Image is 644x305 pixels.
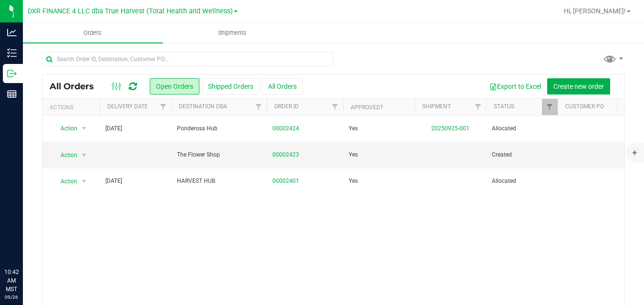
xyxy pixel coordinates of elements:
span: Created [492,150,552,159]
span: All Orders [50,81,104,92]
a: Filter [251,99,267,115]
a: Filter [156,99,171,115]
a: 20250925-001 [431,125,469,132]
inline-svg: Inventory [7,48,17,58]
inline-svg: Reports [7,89,17,99]
a: 00002424 [272,124,299,133]
inline-svg: Outbound [7,69,17,78]
span: The Flower Shop [177,150,261,159]
span: Yes [349,150,358,159]
a: Delivery Date [107,103,148,110]
button: Export to Excel [483,78,547,95]
a: Filter [327,99,343,115]
p: 09/26 [4,294,19,301]
a: Status [494,103,514,110]
button: All Orders [262,78,303,95]
span: Allocated [492,177,552,186]
a: Filter [542,99,558,115]
button: Open Orders [150,78,199,95]
span: Action [52,122,78,135]
a: Customer PO [565,103,604,110]
span: Action [52,175,78,188]
span: Action [52,148,78,162]
input: Search Order ID, Destination, Customer PO... [42,52,333,66]
span: Orders [71,29,114,37]
p: 10:42 AM MST [4,268,19,294]
a: Filter [613,99,629,115]
span: Ponderosa Hub [177,124,261,133]
a: 00002401 [272,177,299,186]
inline-svg: Analytics [7,28,17,37]
button: Create new order [547,78,610,95]
button: Shipped Orders [202,78,260,95]
span: Create new order [553,83,604,90]
span: Yes [349,124,358,133]
a: Approved? [351,104,383,111]
a: 00002423 [272,150,299,159]
span: DXR FINANCE 4 LLC dba True Harvest (Total Health and Wellness) [28,7,233,15]
a: Shipments [163,23,302,43]
a: Order ID [274,103,299,110]
span: Shipments [205,29,260,37]
span: Yes [349,177,358,186]
a: Destination DBA [179,103,227,110]
span: [DATE] [105,177,122,186]
span: Hi, [PERSON_NAME]! [564,7,626,15]
div: Actions [50,104,96,111]
iframe: Resource center [10,229,38,257]
iframe: Resource center unread badge [28,227,40,239]
a: Shipment [422,103,451,110]
span: select [78,175,90,188]
span: [DATE] [105,124,122,133]
span: select [78,122,90,135]
a: Filter [470,99,486,115]
a: Orders [23,23,163,43]
span: select [78,148,90,162]
span: Allocated [492,124,552,133]
span: HARVEST HUB [177,177,261,186]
